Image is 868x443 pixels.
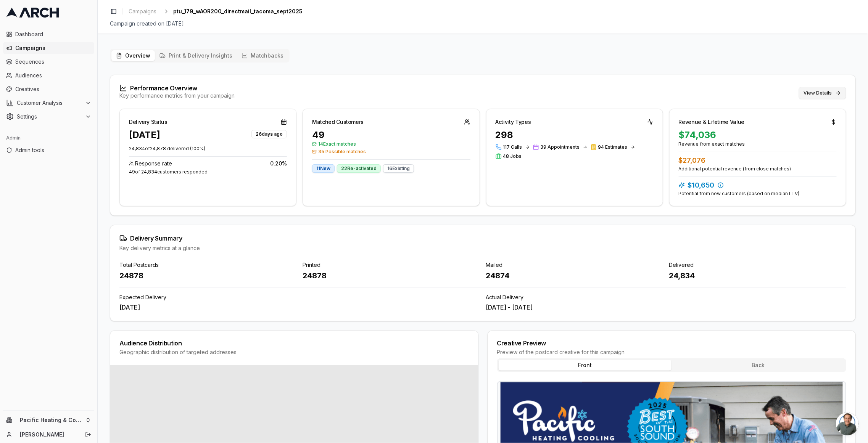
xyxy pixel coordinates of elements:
[486,294,847,301] div: Actual Delivery
[3,144,94,156] a: Admin tools
[669,261,846,269] div: Delivered
[679,118,745,126] div: Revenue & Lifetime Value
[119,84,235,92] div: Performance Overview
[672,360,845,371] button: Back
[119,261,296,269] div: Total Postcards
[17,113,82,120] span: Settings
[15,44,91,52] span: Campaigns
[20,417,82,424] span: Pacific Heating & Cooling
[15,30,91,38] span: Dashboard
[503,153,522,159] span: 48 Jobs
[669,270,846,281] div: 24,834
[3,56,94,68] a: Sequences
[15,72,91,79] span: Audiences
[303,261,480,269] div: Printed
[251,130,287,138] div: 26 days ago
[499,360,672,371] button: Front
[15,58,91,66] span: Sequences
[173,8,303,15] span: ptu_179_wAOR200_directmail_tacoma_sept2025
[679,166,837,172] div: Additional potential revenue (from close matches)
[270,160,287,167] span: 0.20 %
[251,129,287,138] button: 26days ago
[110,20,856,27] div: Campaign created on [DATE]
[679,129,837,141] div: $74,036
[312,141,470,147] span: 14 Exact matches
[3,97,94,109] button: Customer Analysis
[119,92,235,100] div: Key performance metrics from your campaign
[836,413,859,435] div: Open chat
[598,144,628,150] span: 94 Estimates
[541,144,580,150] span: 39 Appointments
[497,348,847,356] div: Preview of the postcard creative for this campaign
[119,340,469,346] div: Audience Distribution
[83,429,93,440] button: Log out
[383,164,414,173] div: 16 Existing
[3,111,94,123] button: Settings
[129,146,287,152] p: 24,834 of 24,878 delivered ( 100 %)
[20,431,77,438] a: [PERSON_NAME]
[119,303,480,312] div: [DATE]
[3,28,94,40] a: Dashboard
[679,191,837,197] div: Potential from new customers (based on median LTV)
[126,6,303,17] nav: breadcrumb
[503,144,522,150] span: 117 Calls
[312,129,470,141] div: 49
[135,160,172,167] span: Response rate
[312,118,364,126] div: Matched Customers
[119,294,480,301] div: Expected Delivery
[337,164,381,173] div: 22 Re-activated
[679,155,837,166] div: $27,076
[126,6,159,17] a: Campaigns
[119,234,846,242] div: Delivery Summary
[496,129,654,141] div: 298
[497,340,847,346] div: Creative Preview
[3,69,94,82] a: Audiences
[129,118,167,126] div: Delivery Status
[17,99,82,107] span: Customer Analysis
[3,132,94,144] div: Admin
[496,118,531,126] div: Activity Types
[155,50,237,61] button: Print & Delivery Insights
[799,87,846,99] button: View Details
[3,83,94,95] a: Creatives
[119,270,296,281] div: 24878
[111,50,155,61] button: Overview
[312,149,470,155] span: 35 Possible matches
[679,141,837,147] div: Revenue from exact matches
[15,146,91,154] span: Admin tools
[3,414,94,426] button: Pacific Heating & Cooling
[303,270,480,281] div: 24878
[119,244,846,252] div: Key delivery metrics at a glance
[312,164,335,173] div: 11 New
[3,42,94,54] a: Campaigns
[237,50,288,61] button: Matchbacks
[486,261,663,269] div: Mailed
[15,85,91,93] span: Creatives
[129,129,160,141] div: [DATE]
[679,180,837,191] div: $10,650
[119,348,469,356] div: Geographic distribution of targeted addresses
[129,169,287,175] div: 49 of 24,834 customers responded
[486,303,847,312] div: [DATE] - [DATE]
[486,270,663,281] div: 24874
[129,8,156,15] span: Campaigns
